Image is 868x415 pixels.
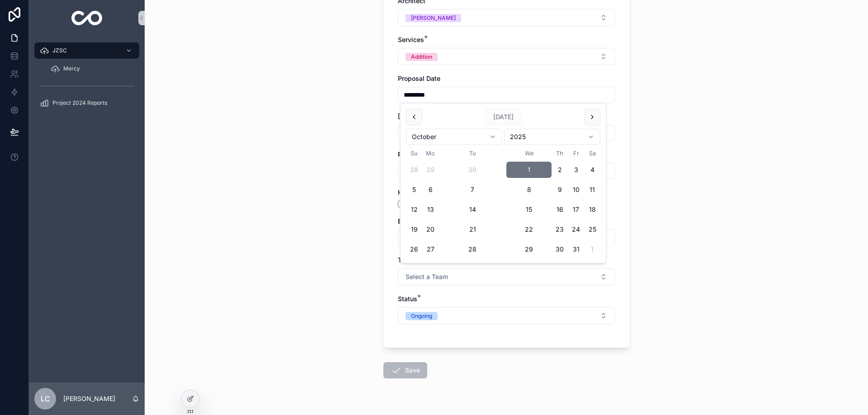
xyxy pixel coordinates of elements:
[398,268,615,285] button: Select Button
[568,149,584,158] th: Friday
[406,149,600,257] table: October 2025
[552,221,568,238] button: Thursday, October 23rd, 2025
[422,241,439,257] button: Monday, October 27th, 2025
[41,393,50,404] span: LC
[552,182,568,198] button: Thursday, October 9th, 2025
[422,201,439,218] button: Monday, October 13th, 2025
[568,201,584,218] button: Friday, October 17th, 2025
[398,150,413,158] span: Price
[398,307,615,324] button: Select Button
[411,14,456,22] div: [PERSON_NAME]
[406,241,422,257] button: Sunday, October 26th, 2025
[584,149,600,158] th: Saturday
[406,272,448,281] span: Select a Team
[398,188,417,196] span: Hourly
[398,229,615,247] button: Select Button
[584,162,600,178] button: Saturday, October 4th, 2025
[52,47,67,54] span: JZSC
[552,162,568,178] button: Thursday, October 2nd, 2025
[521,241,537,257] button: Wednesday, October 29th, 2025
[422,162,439,178] button: Monday, September 29th, 2025
[521,221,537,238] button: Wednesday, October 22nd, 2025
[422,182,439,198] button: Monday, October 6th, 2025
[422,221,439,238] button: Monday, October 20th, 2025
[464,162,481,178] button: Tuesday, September 30th, 2025
[584,241,600,257] button: Saturday, November 1st, 2025
[584,182,600,198] button: Saturday, October 11th, 2025
[398,112,450,120] span: [MEDICAL_DATA]
[568,221,584,238] button: Friday, October 24th, 2025
[464,201,481,218] button: Tuesday, October 14th, 2025
[406,182,422,198] button: Sunday, October 5th, 2025
[411,312,432,320] div: Ongoing
[552,149,568,158] th: Thursday
[406,221,422,238] button: Sunday, October 19th, 2025
[406,162,422,178] button: Sunday, September 28th, 2025
[52,99,107,107] span: Project 2024 Reports
[464,241,481,257] button: Tuesday, October 28th, 2025
[568,241,584,257] button: Friday, October 31st, 2025
[398,48,615,65] button: Select Button
[422,149,439,158] th: Monday
[45,61,139,77] a: Mercy
[568,182,584,198] button: Friday, October 10th, 2025
[34,42,139,59] a: JZSC
[29,36,145,123] div: scrollable content
[521,162,537,178] button: Today, Wednesday, October 1st, 2025, selected
[398,9,615,26] button: Select Button
[411,53,432,61] div: Addition
[552,241,568,257] button: Thursday, October 30th, 2025
[521,201,537,218] button: Wednesday, October 15th, 2025
[406,201,422,218] button: Sunday, October 12th, 2025
[398,256,414,264] span: Team
[398,217,424,225] span: Engineer
[464,182,481,198] button: Tuesday, October 7th, 2025
[398,36,424,43] span: Services
[506,149,552,158] th: Wednesday
[398,75,440,82] span: Proposal Date
[521,182,537,198] button: Wednesday, October 8th, 2025
[398,295,417,303] span: Status
[71,11,103,25] img: App logo
[584,221,600,238] button: Saturday, October 25th, 2025
[568,162,584,178] button: Friday, October 3rd, 2025
[63,394,115,403] p: [PERSON_NAME]
[552,201,568,218] button: Thursday, October 16th, 2025
[464,221,481,238] button: Tuesday, October 21st, 2025
[584,201,600,218] button: Saturday, October 18th, 2025
[439,149,506,158] th: Tuesday
[63,65,80,72] span: Mercy
[34,95,139,111] a: Project 2024 Reports
[406,149,422,158] th: Sunday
